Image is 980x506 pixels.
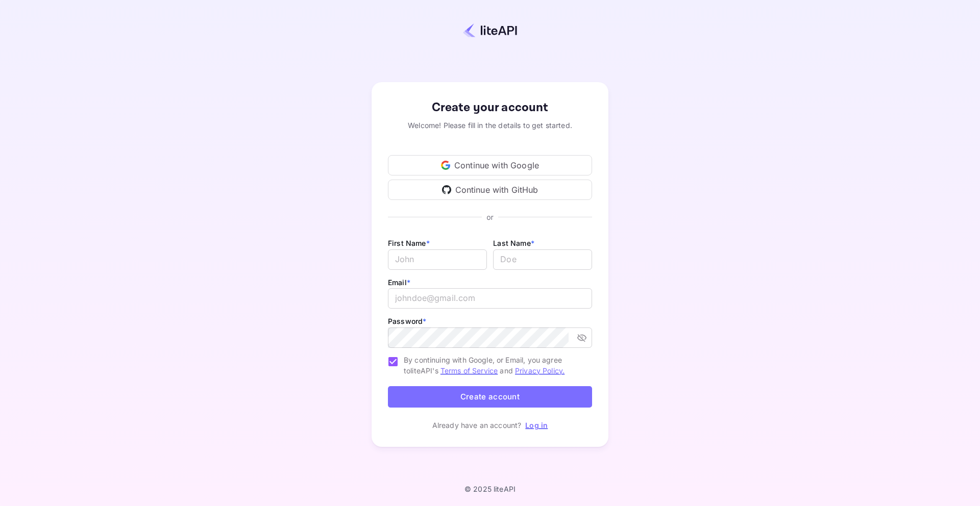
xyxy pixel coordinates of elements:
[388,386,592,408] button: Create account
[388,239,430,247] label: First Name
[463,23,517,38] img: liteapi
[388,155,592,175] div: Continue with Google
[464,485,516,493] p: © 2025 liteAPI
[404,355,584,376] span: By continuing with Google, or Email, you agree to liteAPI's and
[388,278,410,287] label: Email
[573,328,591,347] button: toggle password visibility
[388,180,592,200] div: Continue with GitHub
[515,366,565,375] a: Privacy Policy.
[432,420,522,431] p: Already have an account?
[388,288,592,309] input: johndoe@gmail.com
[493,249,592,270] input: Doe
[388,317,426,325] label: Password
[440,366,498,375] a: Terms of Service
[388,249,487,270] input: John
[388,98,592,117] div: Create your account
[493,239,534,247] label: Last Name
[525,421,548,429] a: Log in
[388,120,592,131] div: Welcome! Please fill in the details to get started.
